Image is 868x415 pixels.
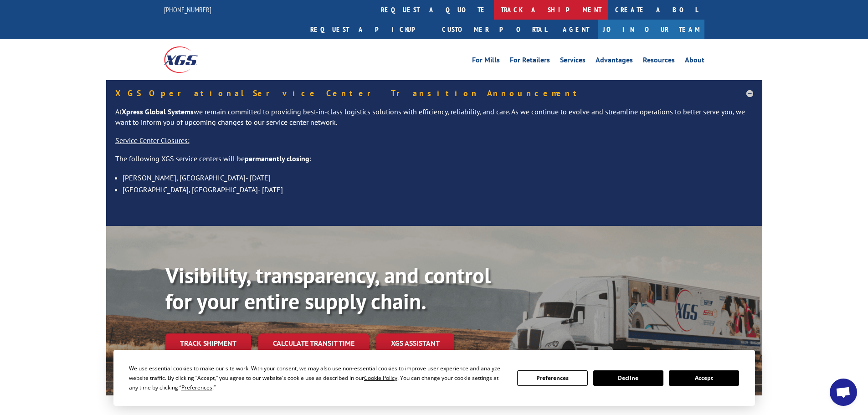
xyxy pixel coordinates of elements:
[165,261,491,316] b: Visibility, transparency, and control for your entire supply chain.
[115,136,190,145] u: Service Center Closures:
[129,364,506,392] div: We use essential cookies to make our site work. With your consent, we may also use non-essential ...
[364,374,397,382] span: Cookie Policy
[554,20,598,39] a: Agent
[113,350,755,406] div: Cookie Consent Prompt
[181,384,212,391] span: Preferences
[123,172,753,184] li: [PERSON_NAME], [GEOGRAPHIC_DATA]- [DATE]
[435,20,554,39] a: Customer Portal
[598,20,704,39] a: Join Our Team
[164,5,211,14] a: [PHONE_NUMBER]
[122,107,194,116] strong: Xpress Global Systems
[115,154,753,172] p: The following XGS service centers will be :
[593,370,663,386] button: Decline
[258,333,369,353] a: Calculate transit time
[596,56,633,67] a: Advantages
[472,56,500,67] a: For Mills
[123,184,753,195] li: [GEOGRAPHIC_DATA], [GEOGRAPHIC_DATA]- [DATE]
[245,154,309,163] strong: permanently closing
[560,56,586,67] a: Services
[517,370,587,386] button: Preferences
[376,333,454,353] a: XGS ASSISTANT
[510,56,550,67] a: For Retailers
[115,107,753,136] p: At we remain committed to providing best-in-class logistics solutions with efficiency, reliabilit...
[115,89,753,97] h5: XGS Operational Service Center Transition Announcement
[685,56,704,67] a: About
[643,56,675,67] a: Resources
[303,20,435,39] a: Request a pickup
[669,370,739,386] button: Accept
[830,379,857,406] a: Open chat
[165,333,251,353] a: Track shipment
